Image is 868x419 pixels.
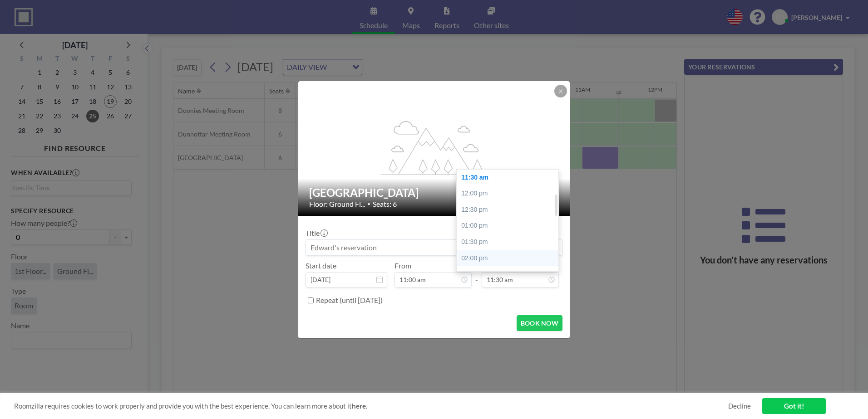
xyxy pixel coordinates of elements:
[14,402,728,410] span: Roomzilla requires cookies to work properly and provide you with the best experience. You can lea...
[457,234,563,250] div: 01:30 pm
[457,266,563,283] div: 02:30 pm
[475,264,478,284] span: -
[457,170,563,186] div: 11:30 am
[373,200,397,209] span: Seats: 6
[381,120,488,175] g: flex-grow: 1.2;
[457,185,563,202] div: 12:00 pm
[457,218,563,234] div: 01:00 pm
[762,398,826,414] a: Got it!
[367,200,370,207] span: •
[309,186,560,200] h2: [GEOGRAPHIC_DATA]
[457,250,563,267] div: 02:00 pm
[316,296,383,305] label: Repeat (until [DATE])
[517,315,562,331] button: BOOK NOW
[309,200,365,209] span: Floor: Ground Fl...
[395,261,411,270] label: From
[306,240,562,255] input: Edward's reservation
[352,402,367,410] a: here.
[306,261,336,270] label: Start date
[728,402,751,410] a: Decline
[457,202,563,218] div: 12:30 pm
[306,229,327,238] label: Title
